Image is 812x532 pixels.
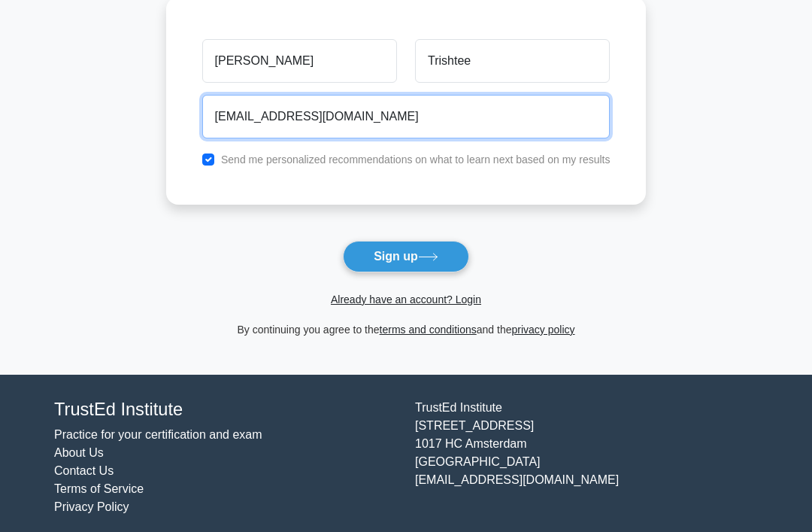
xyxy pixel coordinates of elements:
[343,241,469,272] button: Sign up
[202,95,611,138] input: Email
[221,154,611,166] label: Send me personalized recommendations on what to learn next based on my results
[202,39,397,83] input: First name
[54,482,144,495] a: Terms of Service
[331,293,481,306] a: Already have an account? Login
[512,324,575,336] a: privacy policy
[54,399,397,420] h4: TrustEd Institute
[380,324,477,336] a: terms and conditions
[54,428,262,441] a: Practice for your certification and exam
[54,464,114,477] a: Contact Us
[54,500,129,513] a: Privacy Policy
[54,446,104,459] a: About Us
[406,399,767,516] div: TrustEd Institute [STREET_ADDRESS] 1017 HC Amsterdam [GEOGRAPHIC_DATA] [EMAIL_ADDRESS][DOMAIN_NAME]
[157,321,656,339] div: By continuing you agree to the and the
[415,39,610,83] input: Last name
